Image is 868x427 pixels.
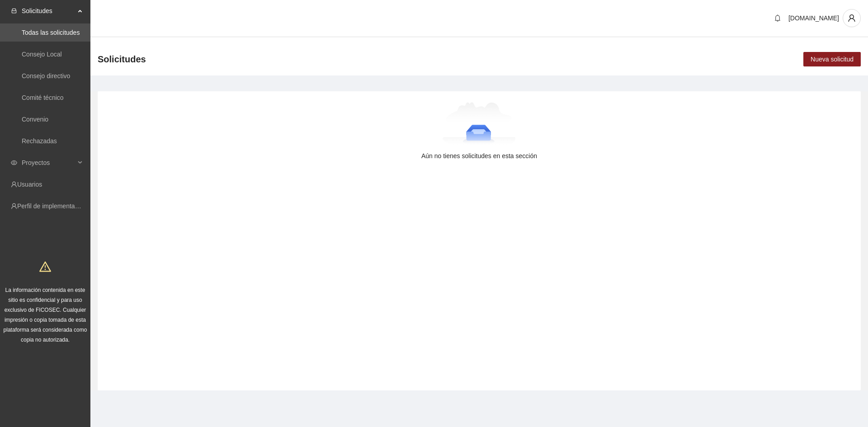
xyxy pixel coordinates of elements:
a: Convenio [22,116,48,123]
div: Aún no tienes solicitudes en esta sección [112,151,846,161]
span: eye [11,160,17,166]
a: Todas las solicitudes [22,29,80,36]
a: Usuarios [17,181,42,188]
button: bell [770,11,785,25]
img: Aún no tienes solicitudes en esta sección [443,102,516,147]
span: user [843,14,860,22]
span: La información contenida en este sitio es confidencial y para uso exclusivo de FICOSEC. Cualquier... [4,287,87,343]
a: Consejo directivo [22,72,70,80]
span: bell [771,14,784,22]
span: warning [39,261,51,272]
button: user [843,9,861,27]
a: Comité técnico [22,94,64,101]
span: Solicitudes [98,52,146,66]
a: Perfil de implementadora [17,202,88,210]
span: inbox [11,8,17,14]
a: Consejo Local [22,51,62,58]
span: Solicitudes [22,2,75,20]
span: [DOMAIN_NAME] [788,14,839,22]
button: Nueva solicitud [803,52,861,66]
span: Nueva solicitud [811,54,854,64]
span: Proyectos [22,154,75,172]
a: Rechazadas [22,137,57,145]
